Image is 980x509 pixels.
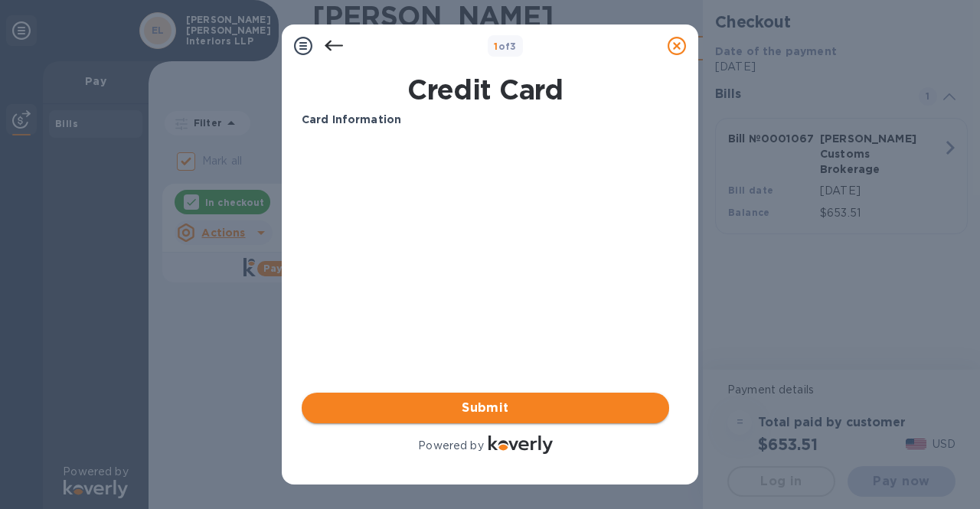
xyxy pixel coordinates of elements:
[418,438,483,454] p: Powered by
[488,436,553,454] img: Logo
[494,41,517,52] b: of 3
[302,113,401,126] b: Card Information
[302,140,669,370] iframe: Your browser does not support iframes
[494,41,498,52] span: 1
[296,73,675,106] h1: Credit Card
[302,393,669,423] button: Submit
[314,399,657,417] span: Submit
